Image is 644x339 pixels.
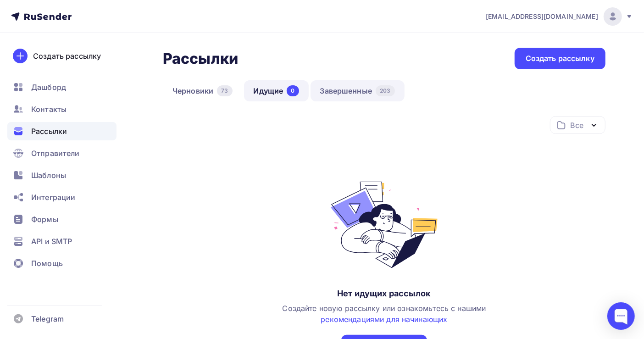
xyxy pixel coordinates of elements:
a: Формы [7,210,117,228]
span: Telegram [31,313,64,324]
a: Идущие0 [244,80,309,101]
span: Формы [31,214,58,225]
span: Создайте новую рассылку или ознакомьтесь с нашими [283,304,486,324]
div: Нет идущих рассылок [337,288,431,299]
div: Создать рассылку [33,50,101,61]
div: Все [571,120,583,131]
a: Рассылки [7,122,117,140]
a: Дашборд [7,78,117,96]
span: Дашборд [31,82,66,93]
h2: Рассылки [163,50,238,68]
a: Контакты [7,100,117,118]
span: Помощь [31,258,63,269]
a: Отправители [7,144,117,162]
button: Все [550,116,605,134]
a: рекомендациями для начинающих [321,315,447,324]
span: Шаблоны [31,170,66,181]
span: Рассылки [31,126,67,137]
span: Контакты [31,104,67,115]
a: [EMAIL_ADDRESS][DOMAIN_NAME] [486,7,633,26]
span: Отправители [31,148,80,159]
div: 203 [376,85,394,96]
span: Интеграции [31,192,75,203]
div: 73 [217,85,232,96]
div: 0 [287,85,299,96]
a: Черновики73 [163,80,242,101]
div: Создать рассылку [526,53,594,64]
span: [EMAIL_ADDRESS][DOMAIN_NAME] [486,12,598,21]
a: Шаблоны [7,166,117,184]
span: API и SMTP [31,236,72,247]
a: Завершенные203 [311,80,405,101]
